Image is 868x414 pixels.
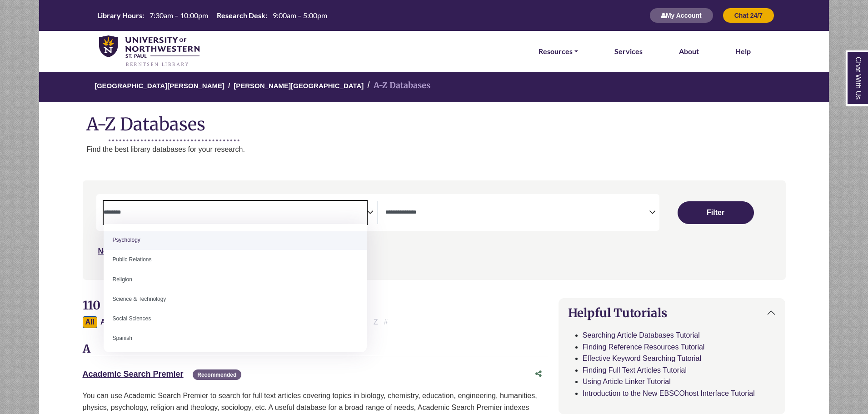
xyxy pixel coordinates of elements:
th: Research Desk: [213,10,268,20]
a: About [679,45,699,57]
span: 9:00am – 5:00pm [273,11,327,20]
nav: breadcrumb [39,71,829,102]
textarea: Search [104,209,367,217]
a: Chat 24/7 [723,11,774,19]
a: Academic Search Premier [83,369,184,379]
span: Recommended [193,369,241,380]
li: Social Sciences [104,309,367,329]
a: Hours Today [94,10,331,21]
span: 7:30am – 10:00pm [150,11,208,20]
span: 110 Databases [83,298,163,313]
a: [GEOGRAPHIC_DATA][PERSON_NAME] [95,80,224,90]
button: Share this database [529,365,548,383]
li: Science & Technology [104,289,367,309]
a: Introduction to the New EBSCOhost Interface Tutorial [583,389,755,397]
a: Effective Keyword Searching Tutorial [583,354,701,362]
li: Public Relations [104,250,367,269]
div: Alpha-list to filter by first letter of database name [83,318,392,325]
button: Filter Results A [98,316,109,328]
a: Finding Reference Resources Tutorial [583,343,705,351]
li: Religion [104,270,367,289]
button: Chat 24/7 [723,8,774,23]
textarea: Search [385,209,649,217]
li: Spanish [104,329,367,348]
nav: Search filters [83,180,786,279]
a: Help [735,45,751,57]
a: Not sure where to start? Check our Recommended Databases. [98,247,314,255]
button: Helpful Tutorials [559,299,785,327]
a: Searching Article Databases Tutorial [583,331,700,339]
button: All [83,316,97,328]
a: Using Article Linker Tutorial [583,378,671,385]
th: Library Hours: [94,10,145,20]
li: A-Z Databases [364,79,430,92]
a: Resources [539,45,578,57]
li: Psychology [104,230,367,250]
button: Submit for Search Results [678,201,754,224]
a: Finding Full Text Articles Tutorial [583,366,687,374]
h1: A-Z Databases [39,107,829,135]
img: library_home [99,35,200,67]
a: My Account [649,11,713,19]
p: Find the best library databases for your research. [86,144,829,155]
table: Hours Today [94,10,331,19]
a: Services [614,45,643,57]
a: [PERSON_NAME][GEOGRAPHIC_DATA] [234,80,364,90]
h3: A [83,343,548,356]
button: My Account [649,8,713,23]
